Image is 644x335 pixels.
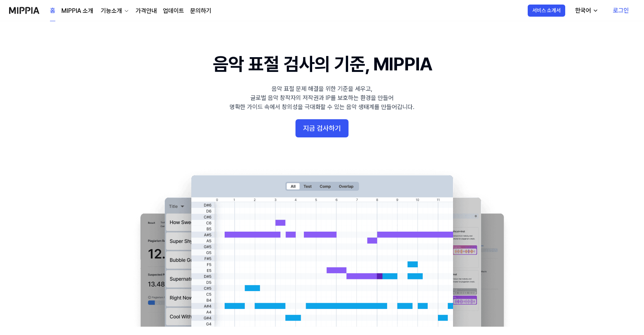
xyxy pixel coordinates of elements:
[528,5,565,17] button: 서비스 소개서
[125,168,519,327] img: main Image
[99,6,130,16] button: 기능소개
[213,51,431,77] h1: 음악 표절 검사의 기준, MIPPIA
[230,84,414,112] div: 음악 표절 문제 해결을 위한 기준을 세우고, 글로벌 음악 창작자의 저작권과 IP를 보호하는 환경을 만들어 명확한 가이드 속에서 창의성을 극대화할 수 있는 음악 생태계를 만들어...
[190,6,211,16] a: 문의하기
[99,6,123,16] div: 기능소개
[574,6,592,15] div: 한국어
[569,3,603,18] button: 한국어
[295,119,349,137] button: 지금 검사하기
[61,6,93,16] a: MIPPIA 소개
[50,0,55,21] a: 홈
[163,6,184,16] a: 업데이트
[136,6,157,16] a: 가격안내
